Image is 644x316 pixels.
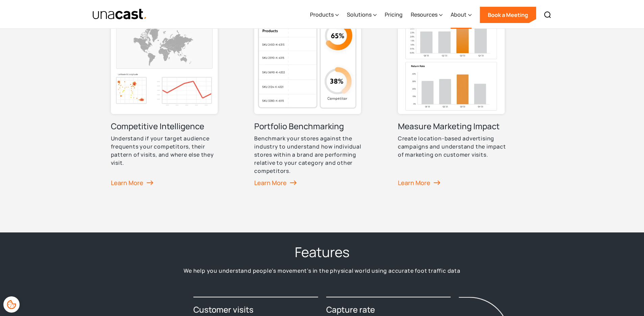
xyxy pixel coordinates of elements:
[111,134,222,167] p: Understand if your target audience frequents your competitors, their pattern of visits, and where...
[254,7,366,199] a: illustration with Potential and Brand Affinity graphsPortfolio BenchmarkingBenchmark your stores ...
[3,296,20,313] div: Cookie Preferences
[544,11,552,19] img: Search icon
[254,134,366,175] p: Benchmark your stores against the industry to understand how individual stores within a brand are...
[111,178,153,188] div: Learn More
[254,7,361,114] img: illustration with Potential and Brand Affinity graphs
[310,10,334,19] div: Products
[411,1,443,29] div: Resources
[347,1,377,29] div: Solutions
[480,7,536,23] a: Book a Meeting
[184,266,460,275] p: We help you understand people’s movement’s in the physical world using accurate foot traffic data
[92,8,147,20] img: Unacast text logo
[398,7,509,199] a: illustration with Capture Rate and Return Rate graphsMeasure Marketing ImpactCreate location-base...
[451,1,472,29] div: About
[398,121,500,132] h3: Measure Marketing Impact
[411,10,437,19] div: Resources
[385,1,403,29] a: Pricing
[398,7,505,114] img: illustration with Capture Rate and Return Rate graphs
[254,178,297,188] div: Learn More
[310,1,339,29] div: Products
[398,134,509,159] p: Create location-based advertising campaigns and understand the impact of marketing on customer vi...
[347,10,372,19] div: Solutions
[111,7,222,199] a: Competitive Intelligence illustrationCompetitive IntelligenceUnderstand if your target audience f...
[398,178,440,188] div: Learn More
[326,304,451,315] h3: Capture rate
[111,7,218,114] img: Competitive Intelligence illustration
[451,10,467,19] div: About
[295,243,350,261] h2: Features
[254,121,344,132] h3: Portfolio Benchmarking
[111,121,204,132] h3: Competitive Intelligence
[92,8,147,20] a: home
[193,304,318,315] h3: Customer visits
